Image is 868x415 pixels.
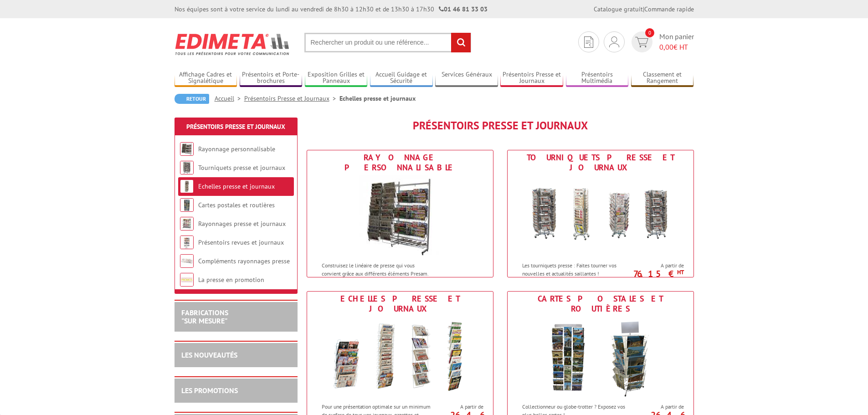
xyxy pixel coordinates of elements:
img: Présentoirs revues et journaux [180,236,194,249]
a: Présentoirs revues et journaux [198,238,284,246]
input: Rechercher un produit ou une référence... [304,33,471,52]
img: devis rapide [609,36,619,47]
img: Tourniquets presse et journaux [516,175,685,257]
a: Cartes postales et routières [198,201,275,209]
img: Tourniquets presse et journaux [180,161,194,174]
img: Cartes postales et routières [180,198,194,212]
a: Tourniquets presse et journaux Tourniquets presse et journaux Les tourniquets presse : Faites tou... [507,150,694,277]
a: Retour [175,94,209,104]
a: LES PROMOTIONS [181,386,238,395]
div: Nos équipes sont à votre service du lundi au vendredi de 8h30 à 12h30 et de 13h30 à 17h30 [175,5,488,14]
a: Tourniquets presse et journaux [198,164,285,172]
a: Présentoirs Presse et Journaux [500,71,563,86]
img: Cartes postales et routières [516,316,685,398]
a: devis rapide 0 Mon panier 0,00€ HT [629,31,694,52]
a: Echelles presse et journaux [198,182,275,190]
p: Les tourniquets presse : Faites tourner vos nouvelles et actualités saillantes ! [522,261,635,277]
a: La presse en promotion [198,276,264,284]
a: FABRICATIONS"Sur Mesure" [181,308,228,325]
a: Présentoirs Presse et Journaux [186,123,285,131]
div: Rayonnage personnalisable [309,153,491,173]
img: Edimeta [175,27,291,61]
a: Commande rapide [644,5,694,13]
img: Rayonnage personnalisable [180,142,194,156]
li: Echelles presse et journaux [339,94,416,103]
a: LES NOUVEAUTÉS [181,350,237,359]
a: Accueil [215,94,244,102]
img: devis rapide [635,37,648,47]
a: Présentoirs Multimédia [566,71,629,86]
img: Compléments rayonnages presse [180,254,194,268]
span: € HT [659,42,694,52]
a: Exposition Grilles et Panneaux [305,71,368,86]
div: Tourniquets presse et journaux [510,153,691,173]
p: Construisez le linéaire de presse qui vous convient grâce aux différents éléments Presam. [322,261,435,277]
a: Compléments rayonnages presse [198,257,290,265]
a: Rayonnages presse et journaux [198,220,286,228]
a: Accueil Guidage et Sécurité [370,71,433,86]
a: Affichage Cadres et Signalétique [175,71,237,86]
a: Présentoirs Presse et Journaux [244,94,339,102]
span: A partir de [637,262,684,269]
span: A partir de [637,403,684,410]
div: Cartes postales et routières [510,294,691,314]
span: A partir de [437,403,483,410]
a: Classement et Rangement [631,71,694,86]
strong: 01 46 81 33 03 [439,5,488,13]
img: Echelles presse et journaux [180,179,194,193]
a: Rayonnage personnalisable [198,145,275,153]
img: Echelles presse et journaux [316,316,484,398]
a: Rayonnage personnalisable Rayonnage personnalisable Construisez le linéaire de presse qui vous co... [307,150,493,277]
span: Mon panier [659,31,694,52]
sup: HT [677,268,684,276]
span: 0 [645,28,654,37]
a: Présentoirs et Porte-brochures [240,71,303,86]
input: rechercher [451,33,471,52]
p: 76.15 € [633,271,684,277]
h1: Présentoirs Presse et Journaux [307,120,694,132]
img: Rayonnage personnalisable [359,175,441,257]
span: 0,00 [659,42,673,51]
div: Echelles presse et journaux [309,294,491,314]
img: La presse en promotion [180,273,194,287]
div: | [594,5,694,14]
a: Services Généraux [435,71,498,86]
a: Catalogue gratuit [594,5,643,13]
img: Rayonnages presse et journaux [180,217,194,231]
img: devis rapide [584,36,593,48]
